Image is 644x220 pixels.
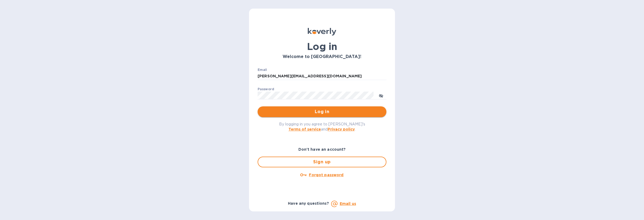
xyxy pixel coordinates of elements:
[298,147,346,152] b: Don't have an account?
[258,54,386,59] h3: Welcome to [GEOGRAPHIC_DATA]!
[258,157,386,167] button: Sign up
[258,68,267,71] label: Email
[258,41,386,52] h1: Log in
[308,28,336,35] img: Koverly
[258,72,386,80] input: Enter email address
[288,201,329,205] b: Have any questions?
[279,122,365,131] span: By logging in you agree to [PERSON_NAME]'s and .
[288,127,321,131] a: Terms of service
[258,106,386,117] button: Log in
[309,173,343,177] u: Forgot password
[262,159,382,165] span: Sign up
[262,109,382,115] span: Log in
[328,127,355,131] a: Privacy policy
[340,201,356,206] a: Email us
[258,88,274,91] label: Password
[376,90,386,101] button: toggle password visibility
